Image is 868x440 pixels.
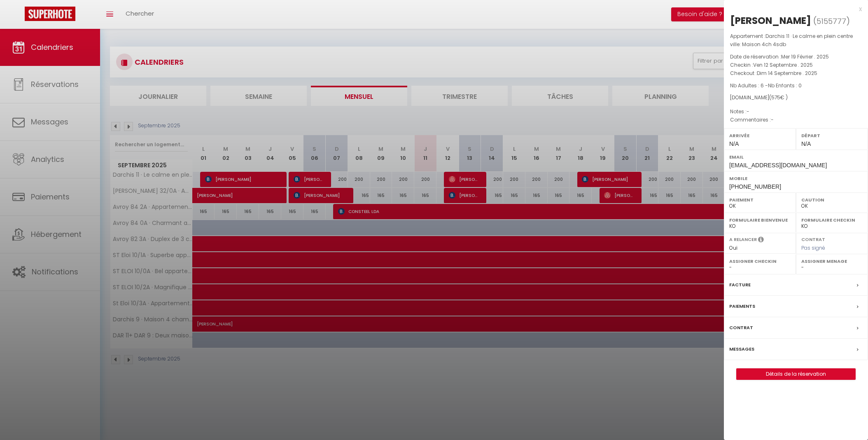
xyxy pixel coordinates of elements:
[833,403,862,434] iframe: Chat
[771,116,774,123] span: -
[730,116,862,124] p: Commentaires :
[801,140,811,147] span: N/A
[801,196,863,204] label: Caution
[729,131,791,140] label: Arrivée
[729,196,791,204] label: Paiement
[729,183,781,190] span: [PHONE_NUMBER]
[736,368,856,380] button: Détails de la réservation
[730,14,811,27] div: [PERSON_NAME]
[730,33,853,48] span: Darchis 11 · Le calme en plein centre ville: Maison 4ch 4sdb
[730,108,862,116] p: Notes :
[769,94,788,101] span: ( € )
[801,131,863,140] label: Départ
[813,15,850,27] span: ( )
[729,302,755,311] label: Paiements
[729,281,751,289] label: Facture
[768,82,802,89] span: Nb Enfants : 0
[729,236,757,243] label: A relancer
[730,53,862,61] p: Date de réservation :
[729,153,863,161] label: Email
[781,53,829,60] span: Mer 19 Février . 2025
[729,140,739,147] span: N/A
[730,82,802,89] span: Nb Adultes : 6 -
[771,94,780,101] span: 575
[817,16,846,26] span: 5155777
[729,323,753,332] label: Contrat
[801,257,863,265] label: Assigner Menage
[801,236,825,241] label: Contrat
[737,369,855,379] a: Détails de la réservation
[753,61,813,68] span: Ven 12 Septembre . 2025
[7,3,31,28] button: Ouvrir le widget de chat LiveChat
[729,174,863,183] label: Mobile
[730,61,862,69] p: Checkin :
[730,94,862,102] div: [DOMAIN_NAME]
[801,244,825,251] span: Pas signé
[729,216,791,224] label: Formulaire Bienvenue
[747,108,749,115] span: -
[757,70,817,77] span: Dim 14 Septembre . 2025
[758,236,764,245] i: Sélectionner OUI si vous souhaiter envoyer les séquences de messages post-checkout
[729,345,754,353] label: Messages
[724,4,862,14] div: x
[801,216,863,224] label: Formulaire Checkin
[730,32,862,49] p: Appartement :
[729,162,827,169] span: [EMAIL_ADDRESS][DOMAIN_NAME]
[729,257,791,265] label: Assigner Checkin
[730,69,862,77] p: Checkout :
